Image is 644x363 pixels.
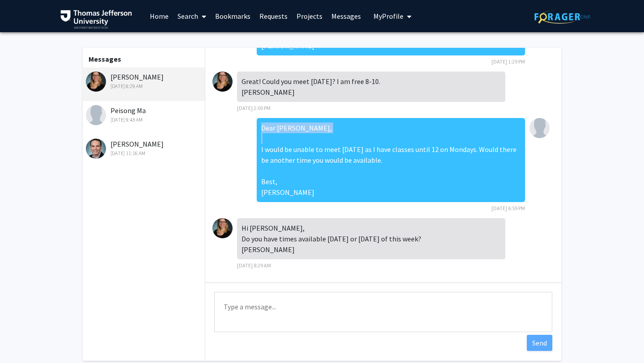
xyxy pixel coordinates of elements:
a: Projects [292,0,327,32]
div: Great! Could you meet [DATE]? I am free 8-10. [PERSON_NAME] [237,72,505,102]
span: My Profile [373,12,403,21]
div: [PERSON_NAME] [86,139,203,157]
img: Amy Cunningham [212,218,233,238]
img: Amy Cunningham [212,72,233,92]
div: [DATE] 8:29 AM [86,82,203,90]
div: Peisong Ma [86,105,203,124]
a: Requests [255,0,292,32]
img: Amy Cunningham [86,72,106,92]
div: [DATE] 9:43 AM [86,116,203,124]
b: Messages [89,55,121,63]
img: Peisong Ma [86,105,106,125]
button: Send [527,335,552,351]
img: Samuel Vizzeswarapu [530,118,550,138]
img: ForagerOne Logo [534,10,590,24]
div: [DATE] 11:16 AM [86,149,203,157]
img: Thomas Jefferson University Logo [60,10,132,29]
span: [DATE] 1:29 PM [491,58,525,65]
a: Bookmarks [211,0,255,32]
div: [PERSON_NAME] [86,72,203,90]
img: Charles Scott [86,139,106,159]
span: [DATE] 2:00 PM [237,105,271,111]
a: Search [173,0,211,32]
div: Hi [PERSON_NAME], Do you have times available [DATE] or [DATE] of this week? [PERSON_NAME] [237,218,505,259]
div: Dear [PERSON_NAME], I would be unable to meet [DATE] as I have classes until 12 on Mondays. Would... [257,118,525,202]
iframe: Chat [7,323,38,356]
span: [DATE] 6:59 PM [491,205,525,211]
a: Messages [327,0,365,32]
span: [DATE] 8:29 AM [237,262,271,269]
textarea: Message [214,292,552,332]
a: Home [145,0,173,32]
